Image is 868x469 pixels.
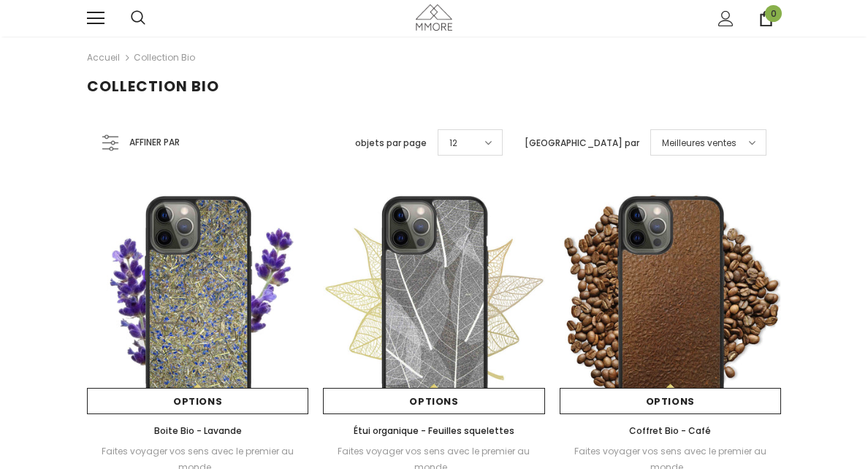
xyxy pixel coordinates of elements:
[416,4,452,30] img: Cas MMORE
[449,136,457,150] span: 12
[323,388,544,414] a: Options
[629,424,711,437] span: Coffret Bio - Café
[323,423,544,439] a: Étui organique - Feuilles squelettes
[525,136,639,150] label: [GEOGRAPHIC_DATA] par
[765,5,782,22] span: 0
[355,136,427,150] label: objets par page
[129,134,180,150] span: Affiner par
[662,136,736,150] span: Meilleures ventes
[354,424,514,437] span: Étui organique - Feuilles squelettes
[560,388,781,414] a: Options
[758,11,774,26] a: 0
[87,76,219,96] span: Collection Bio
[560,423,781,439] a: Coffret Bio - Café
[134,51,195,64] a: Collection Bio
[87,49,120,66] a: Accueil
